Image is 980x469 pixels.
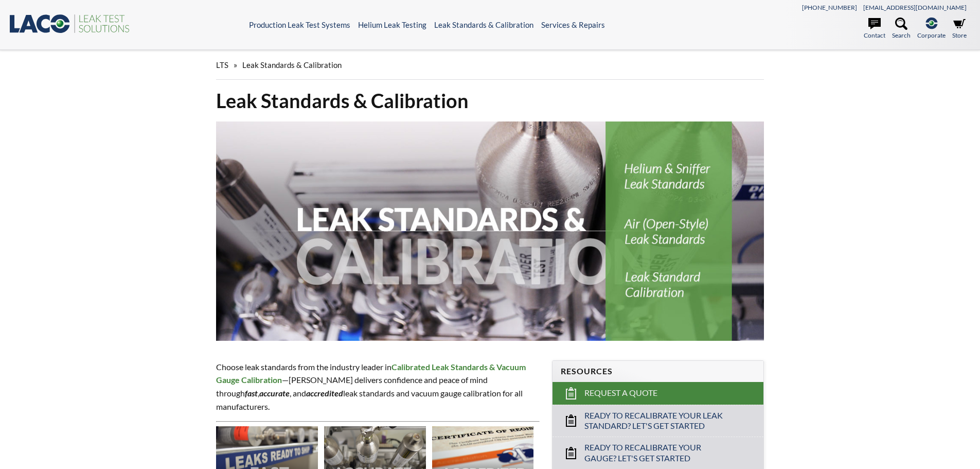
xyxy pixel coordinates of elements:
[216,60,228,70] span: LTS
[553,382,763,405] a: Request a Quote
[216,50,764,80] div: »
[864,18,885,40] a: Contact
[553,405,763,437] a: Ready to Recalibrate Your Leak Standard? Let's Get Started
[216,360,540,413] p: Choose leak standards from the industry leader in —[PERSON_NAME] delivers confidence and peace of...
[242,60,342,70] span: Leak Standards & Calibration
[216,121,764,341] img: Leak Standards & Calibration header
[306,388,343,398] em: accredited
[863,4,967,11] a: [EMAIL_ADDRESS][DOMAIN_NAME]
[245,388,258,398] em: fast
[434,20,533,29] a: Leak Standards & Calibration
[541,20,605,29] a: Services & Repairs
[802,4,857,11] a: [PHONE_NUMBER]
[216,88,764,113] h1: Leak Standards & Calibration
[584,410,733,432] span: Ready to Recalibrate Your Leak Standard? Let's Get Started
[584,442,733,464] span: Ready to Recalibrate Your Gauge? Let's Get Started
[952,18,967,40] a: Store
[561,366,755,377] h4: Resources
[249,20,350,29] a: Production Leak Test Systems
[553,437,763,469] a: Ready to Recalibrate Your Gauge? Let's Get Started
[584,388,657,398] span: Request a Quote
[358,20,426,29] a: Helium Leak Testing
[917,30,946,40] span: Corporate
[259,388,290,398] strong: accurate
[892,18,911,40] a: Search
